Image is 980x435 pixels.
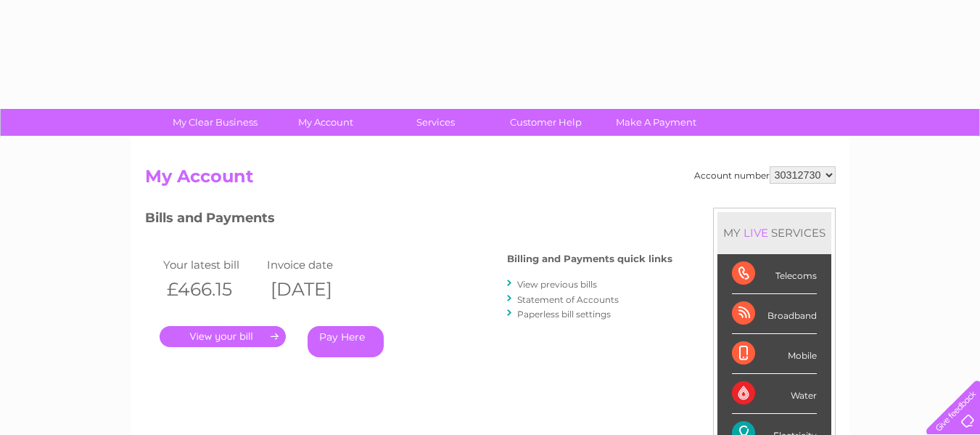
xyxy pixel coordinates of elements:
div: LIVE [741,226,771,240]
h4: Billing and Payments quick links [507,253,672,264]
td: Invoice date [263,255,368,275]
td: Your latest bill [160,255,264,275]
a: View previous bills [517,279,597,290]
a: Services [376,109,495,136]
th: [DATE] [263,275,368,304]
div: Water [732,374,817,414]
div: Account number [694,166,836,184]
a: Pay Here [308,326,384,357]
h3: Bills and Payments [145,208,672,233]
a: Make A Payment [596,109,716,136]
a: Paperless bill settings [517,309,611,320]
a: My Account [265,109,385,136]
div: Broadband [732,294,817,334]
div: MY SERVICES [717,212,831,253]
div: Telecoms [732,254,817,294]
a: Statement of Accounts [517,294,619,305]
div: Mobile [732,334,817,374]
th: £466.15 [160,275,264,304]
a: Customer Help [486,109,606,136]
a: My Clear Business [155,109,275,136]
a: . [160,326,286,347]
h2: My Account [145,166,836,194]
